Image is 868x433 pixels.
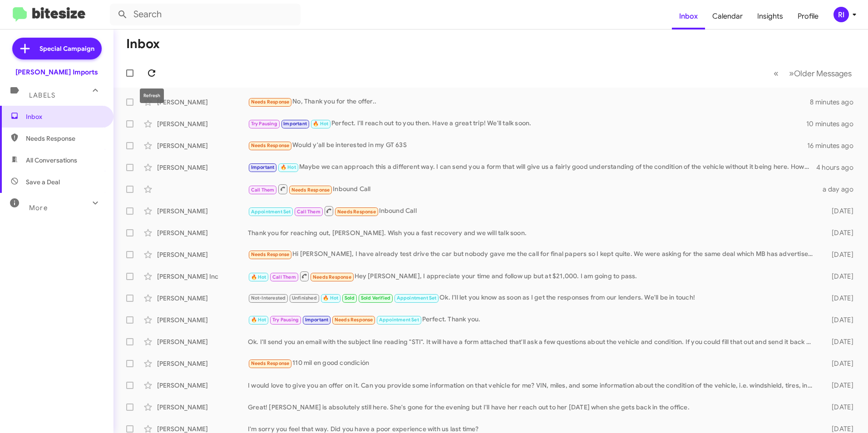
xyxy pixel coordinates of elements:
div: 10 minutes ago [806,119,861,128]
div: [PERSON_NAME] [157,119,248,128]
span: 🔥 Hot [251,317,266,323]
span: Try Pausing [251,121,277,127]
div: Perfect. Thank you. [248,315,817,325]
div: [DATE] [817,294,861,303]
div: Hey [PERSON_NAME], I appreciate your time and follow up but at $21,000. I am going to pass. [248,271,817,282]
span: Labels [29,91,55,99]
div: [PERSON_NAME] Inc [157,272,248,281]
div: Ok. I'll let you know as soon as I get the responses from our lenders. We'll be in touch! [248,293,817,303]
span: Call Them [251,187,275,193]
div: Hi [PERSON_NAME], I have already test drive the car but nobody gave me the call for final papers ... [248,249,817,260]
a: Inbox [672,3,705,30]
div: Great! [PERSON_NAME] is absolutely still here. She's gone for the evening but I'll have her reach... [248,403,817,412]
div: [DATE] [817,228,861,237]
span: Important [283,121,307,127]
span: Needs Response [26,134,103,143]
span: Important [305,317,329,323]
span: » [789,68,794,79]
span: 🔥 Hot [323,295,338,301]
div: [PERSON_NAME] [157,315,248,325]
a: Profile [790,3,826,30]
div: [PERSON_NAME] [157,337,248,346]
div: a day ago [817,185,861,194]
a: Special Campaign [12,38,102,59]
div: [DATE] [817,272,861,281]
span: Appointment Set [251,209,291,215]
div: [DATE] [817,207,861,216]
div: [PERSON_NAME] [157,98,248,107]
div: [DATE] [817,315,861,325]
span: Sold [345,295,355,301]
span: Sold Verified [361,295,391,301]
span: Important [251,164,275,170]
span: Call Them [297,209,321,215]
div: 8 minutes ago [810,98,861,107]
span: Call Them [272,274,296,280]
div: Would y'all be interested in my GT 63S [248,140,807,151]
span: « [774,68,779,79]
div: I would love to give you an offer on it. Can you provide some information on that vehicle for me?... [248,381,817,390]
span: Inbox [26,112,103,121]
button: Previous [768,64,784,83]
input: Search [110,4,301,25]
div: [PERSON_NAME] [157,250,248,259]
div: No, Thank you for the offer.. [248,97,810,107]
div: 16 minutes ago [807,141,861,150]
span: Appointment Set [397,295,437,301]
span: Appointment Set [379,317,419,323]
span: Needs Response [335,317,373,323]
span: Needs Response [251,251,290,257]
div: [PERSON_NAME] Imports [15,68,98,77]
span: 🔥 Hot [313,121,328,127]
div: [PERSON_NAME] [157,163,248,172]
div: [PERSON_NAME] [157,141,248,150]
button: Next [784,64,857,83]
span: Unfinished [292,295,317,301]
span: 🔥 Hot [251,274,266,280]
span: Needs Response [337,209,376,215]
span: Save a Deal [26,177,60,187]
div: Thank you for reaching out, [PERSON_NAME]. Wish you a fast recovery and we will talk soon. [248,228,817,237]
div: [PERSON_NAME] [157,381,248,390]
h1: Inbox [126,37,160,51]
span: More [29,204,48,212]
span: Needs Response [291,187,330,193]
nav: Page navigation example [769,64,857,83]
div: [DATE] [817,359,861,368]
div: [PERSON_NAME] [157,228,248,237]
span: Not-Interested [251,295,286,301]
button: RI [826,7,858,22]
div: [DATE] [817,403,861,412]
div: [DATE] [817,337,861,346]
div: [PERSON_NAME] [157,207,248,216]
span: Try Pausing [272,317,299,323]
span: Older Messages [794,69,852,79]
div: Maybe we can approach this a different way. I can send you a form that will give us a fairly good... [248,162,816,172]
div: 4 hours ago [816,163,861,172]
div: RI [833,7,849,22]
span: Needs Response [251,99,290,105]
div: [PERSON_NAME] [157,359,248,368]
span: Needs Response [313,274,351,280]
div: Ok. I'll send you an email with the subject line reading "STI". It will have a form attached that... [248,337,817,346]
div: [DATE] [817,381,861,390]
span: Special Campaign [39,44,94,53]
a: Calendar [705,3,750,30]
div: Perfect. I'll reach out to you then. Have a great trip! We'll talk soon. [248,118,806,129]
span: All Conversations [26,156,77,165]
div: [DATE] [817,250,861,259]
div: [PERSON_NAME] [157,294,248,303]
div: [PERSON_NAME] [157,403,248,412]
span: Needs Response [251,360,290,366]
span: 🔥 Hot [281,164,296,170]
div: Inbound Call [248,205,817,216]
div: Inbound Call [248,183,817,195]
span: Needs Response [251,143,290,148]
a: Insights [750,3,790,30]
div: 110 mil en good condición [248,358,817,369]
div: Refresh [140,89,164,103]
